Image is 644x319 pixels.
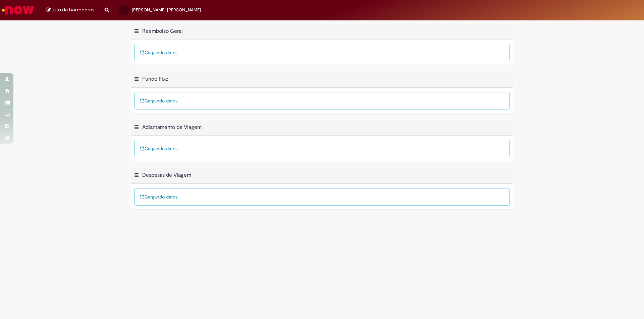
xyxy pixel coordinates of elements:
div: Cargando datos... [135,92,509,109]
div: Cargando datos... [135,140,509,157]
h2: Reembolso Geral [142,28,183,34]
h2: Fundo Fixo [142,76,168,82]
button: Reembolso Geral Menú contextual [134,28,139,36]
img: ServiceNow [1,3,35,17]
div: Cargando datos... [135,188,509,206]
button: Adiantamento de Viagem Menú contextual [134,124,139,133]
button: Fundo Fixo Menú contextual [134,76,139,84]
span: Lista de borradores [52,7,95,13]
div: Cargando datos... [135,44,509,61]
span: [PERSON_NAME] [PERSON_NAME] [132,7,201,13]
h2: Adiantamento de Viagem [142,124,202,131]
a: Lista de borradores [46,7,95,13]
button: Despesas de Viagem Menú contextual [134,172,139,180]
h2: Despesas de Viagem [142,172,191,179]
